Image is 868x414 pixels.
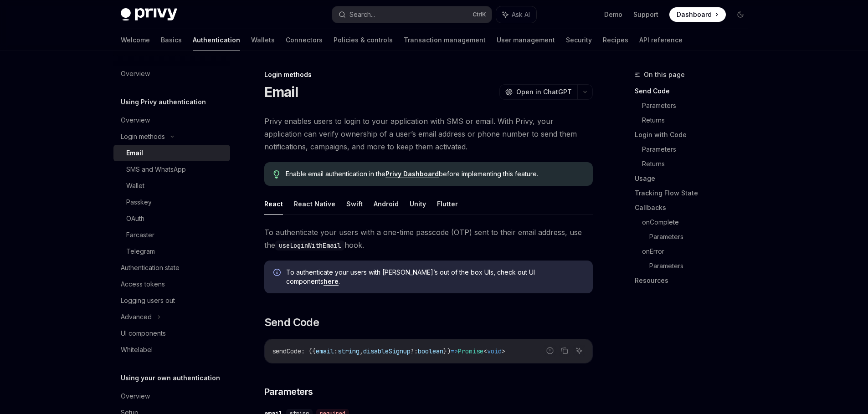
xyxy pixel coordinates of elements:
button: Toggle dark mode [733,7,748,22]
button: React Native [294,193,335,215]
a: Parameters [649,259,755,273]
a: Dashboard [669,7,726,22]
span: To authenticate your users with a one-time passcode (OTP) sent to their email address, use the hook. [264,226,593,251]
div: Passkey [126,197,152,208]
a: Tracking Flow State [635,186,755,200]
a: Whitelabel [113,342,230,358]
a: Callbacks [635,200,755,215]
a: Authentication state [113,260,230,276]
a: Overview [113,112,230,128]
div: Logging users out [121,295,175,306]
a: Welcome [121,29,150,51]
a: Overview [113,388,230,404]
button: Swift [346,193,363,215]
div: Login methods [121,131,165,142]
div: UI components [121,328,166,339]
button: Copy the contents from the code block [559,345,570,357]
a: OAuth [113,210,230,227]
h5: Using Privy authentication [121,97,206,107]
a: Passkey [113,194,230,210]
a: Login with Code [635,128,755,142]
a: API reference [639,29,683,51]
span: void [487,347,502,355]
a: Security [566,29,592,51]
span: Ctrl K [473,11,486,18]
div: Email [126,148,143,158]
a: Support [633,10,658,19]
span: Parameters [264,385,313,398]
span: Promise [458,347,483,355]
button: Report incorrect code [544,345,556,357]
span: Open in ChatGPT [516,87,572,97]
span: On this page [644,69,685,80]
div: OAuth [126,213,144,224]
span: > [502,347,505,355]
button: Search...CtrlK [332,6,492,23]
button: React [264,193,283,215]
a: Returns [642,157,755,171]
a: Parameters [649,230,755,244]
a: Telegram [113,243,230,260]
a: Wallets [251,29,275,51]
button: Open in ChatGPT [499,84,577,100]
div: Access tokens [121,279,165,290]
span: }) [443,347,451,355]
a: Policies & controls [334,29,393,51]
a: Recipes [603,29,628,51]
div: Telegram [126,246,155,257]
a: Logging users out [113,292,230,309]
div: Farcaster [126,230,154,240]
a: Basics [161,29,182,51]
h1: Email [264,84,298,100]
a: Overview [113,66,230,82]
div: Overview [121,391,150,402]
h5: Using your own authentication [121,373,220,383]
div: Overview [121,115,150,126]
a: Authentication [193,29,240,51]
a: Parameters [642,142,755,157]
span: email [316,347,334,355]
a: Demo [604,10,622,19]
a: Transaction management [404,29,486,51]
div: Wallet [126,180,144,191]
svg: Tip [273,170,280,179]
a: Send Code [635,84,755,98]
img: dark logo [121,8,177,21]
span: : ({ [301,347,316,355]
a: Parameters [642,98,755,113]
span: string [338,347,360,355]
a: Wallet [113,178,230,194]
span: => [451,347,458,355]
span: Send Code [264,315,319,330]
span: < [483,347,487,355]
a: Email [113,145,230,161]
a: onError [642,244,755,259]
button: Unity [410,193,426,215]
span: disableSignup [363,347,411,355]
a: User management [497,29,555,51]
div: SMS and WhatsApp [126,164,186,175]
a: UI components [113,325,230,342]
span: ?: [411,347,418,355]
a: onComplete [642,215,755,230]
span: Privy enables users to login to your application with SMS or email. With Privy, your application ... [264,115,593,153]
span: : [334,347,338,355]
span: To authenticate your users with [PERSON_NAME]’s out of the box UIs, check out UI components . [286,268,584,286]
span: , [360,347,363,355]
div: Login methods [264,70,593,79]
div: Search... [349,9,375,20]
svg: Info [273,269,282,278]
button: Ask AI [496,6,536,23]
a: Access tokens [113,276,230,292]
span: Dashboard [677,10,712,19]
span: Ask AI [512,10,530,19]
span: Enable email authentication in the before implementing this feature. [286,169,583,179]
div: Advanced [121,312,152,322]
span: boolean [418,347,443,355]
a: Farcaster [113,227,230,243]
button: Flutter [437,193,458,215]
div: Whitelabel [121,344,153,355]
button: Android [374,193,399,215]
span: sendCode [272,347,301,355]
a: SMS and WhatsApp [113,161,230,178]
